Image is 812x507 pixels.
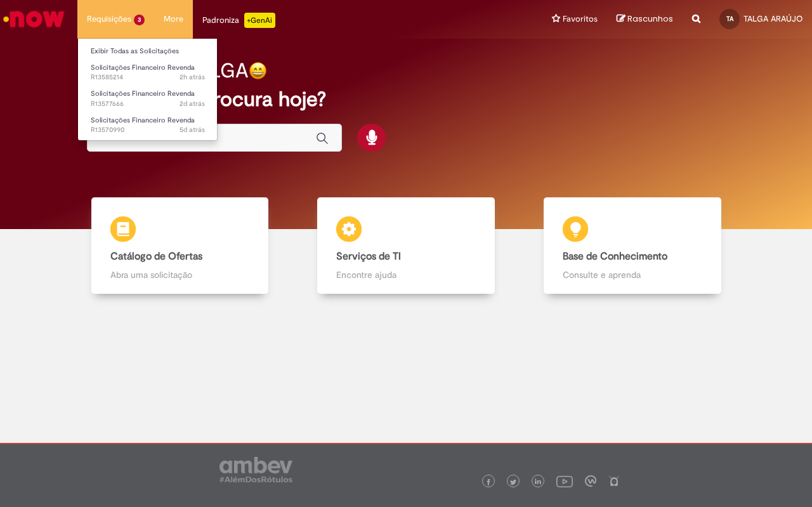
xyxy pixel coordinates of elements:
[485,479,492,485] img: logo_footer_facebook.png
[91,72,205,82] span: R13585214
[556,473,573,489] img: logo_footer_youtube.png
[336,250,401,263] b: Serviços de TI
[91,89,195,98] span: Solicitações Financeiro Revenda
[91,63,195,72] span: Solicitações Financeiro Revenda
[91,99,205,109] span: R13577666
[134,15,145,25] span: 3
[293,197,520,294] a: Serviços de TI Encontre ajuda
[110,268,250,281] p: Abra uma solicitação
[219,457,292,482] img: logo_footer_ambev_rotulo_gray.png
[519,197,745,294] a: Base de Conhecimento Consulte e aprenda
[164,13,183,25] span: More
[91,115,195,125] span: Solicitações Financeiro Revenda
[180,99,205,109] span: 2d atrás
[180,72,205,82] span: 2h atrás
[77,38,218,141] ul: Requisições
[180,72,205,82] time: 01/10/2025 11:02:06
[87,13,131,25] span: Requisições
[563,13,598,25] span: Favoritos
[1,6,67,32] img: ServiceNow
[726,15,733,23] span: TA
[608,475,620,487] img: logo_footer_naosei.png
[535,478,541,486] img: logo_footer_linkedin.png
[78,61,218,84] a: Aberto R13585214 : Solicitações Financeiro Revenda
[336,268,476,281] p: Encontre ajuda
[627,13,673,25] span: Rascunhos
[87,88,724,110] h2: O que você procura hoje?
[249,62,267,80] img: happy-face.png
[563,250,667,263] b: Base de Conhecimento
[244,13,275,28] p: +GenAi
[67,197,293,294] a: Catálogo de Ofertas Abra uma solicitação
[180,99,205,109] time: 29/09/2025 15:20:58
[110,250,202,263] b: Catálogo de Ofertas
[180,125,205,135] span: 5d atrás
[78,114,218,137] a: Aberto R13570990 : Solicitações Financeiro Revenda
[78,44,218,58] a: Exibir Todas as Solicitações
[202,13,275,28] div: Padroniza
[743,13,802,24] span: TALGA ARAÚJO
[563,268,702,281] p: Consulte e aprenda
[585,475,596,487] img: logo_footer_workplace.png
[180,125,205,135] time: 26/09/2025 14:56:57
[617,13,673,25] a: Rascunhos
[510,479,516,485] img: logo_footer_twitter.png
[91,125,205,135] span: R13570990
[78,87,218,110] a: Aberto R13577666 : Solicitações Financeiro Revenda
